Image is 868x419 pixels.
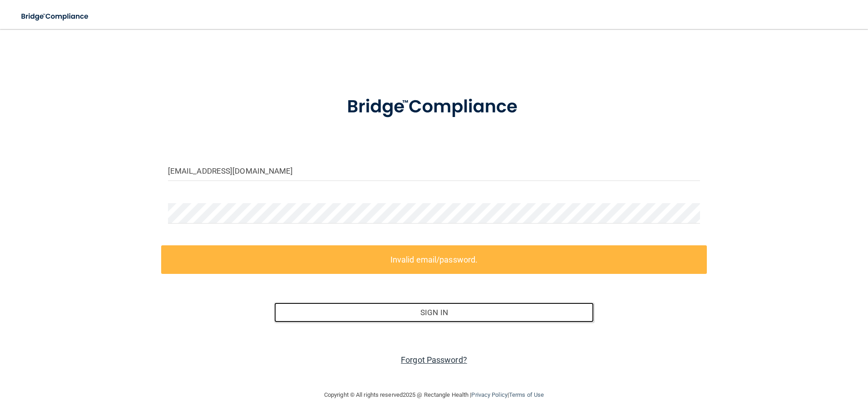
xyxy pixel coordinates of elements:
[328,83,540,131] img: bridge_compliance_login_screen.278c3ca4.svg
[14,7,97,26] img: bridge_compliance_login_screen.278c3ca4.svg
[161,245,707,274] label: Invalid email/password.
[509,391,544,398] a: Terms of Use
[401,355,467,365] a: Forgot Password?
[471,391,507,398] a: Privacy Policy
[168,161,700,181] input: Email
[268,380,600,409] div: Copyright © All rights reserved 2025 @ Rectangle Health | |
[274,302,594,322] button: Sign In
